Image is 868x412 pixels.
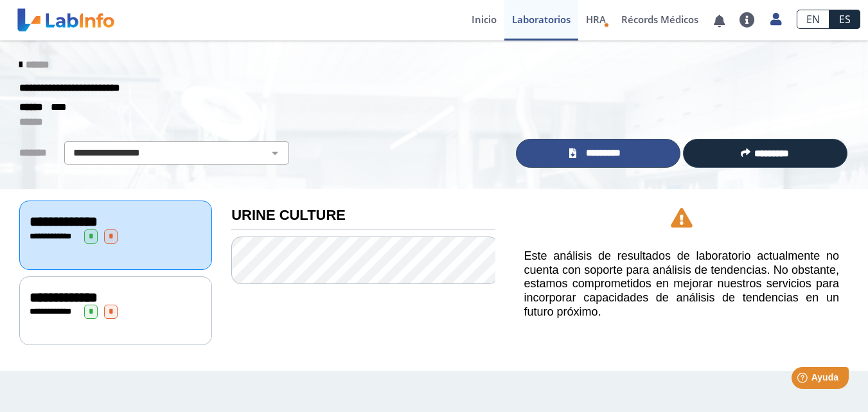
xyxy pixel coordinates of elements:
[829,10,860,29] a: ES
[754,362,854,398] iframe: Help widget launcher
[586,13,606,26] span: HRA
[797,10,829,29] a: EN
[231,207,346,223] b: URINE CULTURE
[524,249,839,319] h5: Este análisis de resultados de laboratorio actualmente no cuenta con soporte para análisis de ten...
